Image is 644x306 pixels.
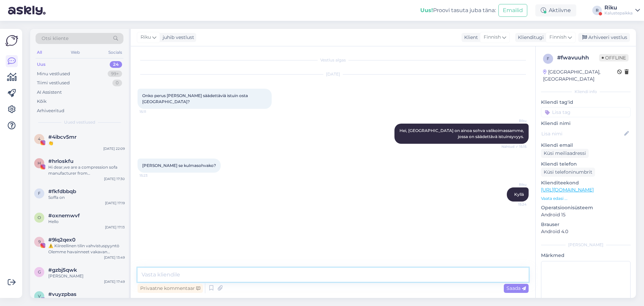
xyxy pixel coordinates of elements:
span: #oxnemwvf [48,213,80,219]
span: #gzbj5qwk [48,267,77,273]
span: Onko perus [PERSON_NAME] säädettäviä istuin osta [GEOGRAPHIC_DATA]? [142,93,249,104]
span: Finnish [549,34,567,41]
span: v [38,294,41,299]
span: [PERSON_NAME] se kulmasohvako? [142,163,216,168]
div: Arhiveeri vestlus [578,33,630,42]
div: Küsi telefoninumbrit [541,168,595,177]
p: Brauser [541,221,631,228]
span: #4ibcv5mr [48,134,76,140]
div: Web [69,48,81,57]
p: Android 4.0 [541,228,631,235]
p: Kliendi email [541,142,631,149]
span: #9lq2qex0 [48,237,75,243]
div: Hello [48,219,125,225]
a: RikuKalustepaikka [604,5,640,16]
span: Riku [141,34,151,41]
div: R [592,6,602,15]
span: Kyllä [514,192,524,197]
a: [URL][DOMAIN_NAME] [541,187,594,193]
div: Socials [107,48,123,57]
div: Privaatne kommentaar [138,284,203,293]
button: Emailid [498,4,527,17]
span: Riku [501,182,527,187]
div: [DATE] 17:30 [104,176,125,181]
div: Küsi meiliaadressi [541,149,589,158]
div: All [36,48,43,57]
div: [GEOGRAPHIC_DATA], [GEOGRAPHIC_DATA] [543,69,617,83]
div: [DATE] 17:49 [104,279,125,284]
div: Uus [37,61,46,68]
span: Hei, [GEOGRAPHIC_DATA] on ainoa sohva valikoimassamme, jossa on säädettävä istuinsyvyys. [399,128,525,139]
span: Offline [599,54,629,61]
p: Klienditeekond [541,179,631,186]
span: h [38,161,41,166]
div: Kalustepaikka [604,10,633,16]
div: [DATE] 22:09 [103,146,125,151]
div: Hi dear,we are a compression sofa manufacturer from [GEOGRAPHIC_DATA]After browsing your product,... [48,164,125,176]
div: [PERSON_NAME] [48,273,125,279]
div: AI Assistent [37,89,62,96]
p: Märkmed [541,252,631,259]
span: Finnish [484,34,501,41]
span: 15:24 [501,202,527,207]
div: 👏 [48,140,125,146]
span: f [547,56,549,61]
input: Lisa nimi [541,130,623,137]
div: [DATE] 13:49 [104,255,125,260]
img: Askly Logo [5,34,18,47]
p: Kliendi telefon [541,161,631,168]
div: Proovi tasuta juba täna: [420,6,496,14]
span: Nähtud ✓ 15:15 [501,144,527,149]
div: 24 [110,61,122,68]
span: Otsi kliente [42,35,68,42]
p: Vaata edasi ... [541,195,631,202]
div: Aktiivne [535,4,576,16]
span: #fkfdbbqb [48,188,76,194]
div: 0 [112,80,122,86]
div: Tiimi vestlused [37,80,70,86]
div: [PERSON_NAME] [541,242,631,248]
p: Kliendi tag'id [541,99,631,106]
span: 15:11 [140,109,165,114]
input: Lisa tag [541,107,631,117]
div: [DATE] 17:19 [105,201,125,206]
div: Vestlus algas [138,57,529,63]
div: Klient [462,34,478,41]
div: Kõik [37,98,47,105]
span: #vuyzpbas [48,291,76,297]
span: Saada [506,285,526,291]
div: Minu vestlused [37,71,70,77]
span: 9 [38,239,41,244]
div: [DATE] [138,71,529,77]
span: f [38,191,41,196]
div: Klienditugi [515,34,544,41]
span: g [38,269,41,274]
span: o [38,215,41,220]
span: Riku [501,118,527,123]
span: #hrloskfu [48,158,73,164]
p: Kliendi nimi [541,120,631,127]
span: Uued vestlused [64,119,95,125]
div: ⚠️ Kiireellinen tilin vahvistuspyyntö Olemme havainneet vakavan rikkomuksen Facebook-tililläsi. T... [48,243,125,255]
div: juhib vestlust [160,34,194,41]
span: 4 [38,136,41,141]
div: Arhiveeritud [37,107,64,114]
div: # fwavuuhh [557,54,599,62]
div: [DATE] 17:13 [105,225,125,230]
span: 15:23 [140,173,165,178]
p: Operatsioonisüsteem [541,204,631,211]
div: 99+ [108,71,122,77]
p: Android 15 [541,211,631,218]
div: Soffa on [48,194,125,201]
div: Kliendi info [541,89,631,95]
b: Uus! [420,7,433,13]
div: Riku [604,5,633,10]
